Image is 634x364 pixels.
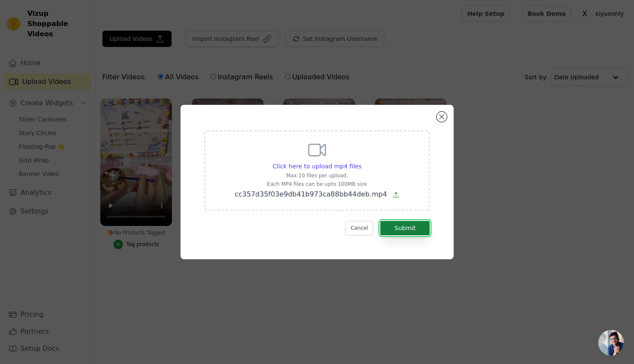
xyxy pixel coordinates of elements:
button: Cancel [345,221,374,235]
button: Submit [380,221,430,235]
p: Each MP4 files can be upto 100MB size [235,181,399,188]
button: Close modal [436,112,447,122]
p: Max 10 files per upload. [235,172,399,179]
div: 开放式聊天 [598,330,624,355]
span: Click here to upload mp4 files [273,163,362,170]
span: cc357d35f03e9db41b973ca88bb44deb.mp4 [235,190,387,198]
